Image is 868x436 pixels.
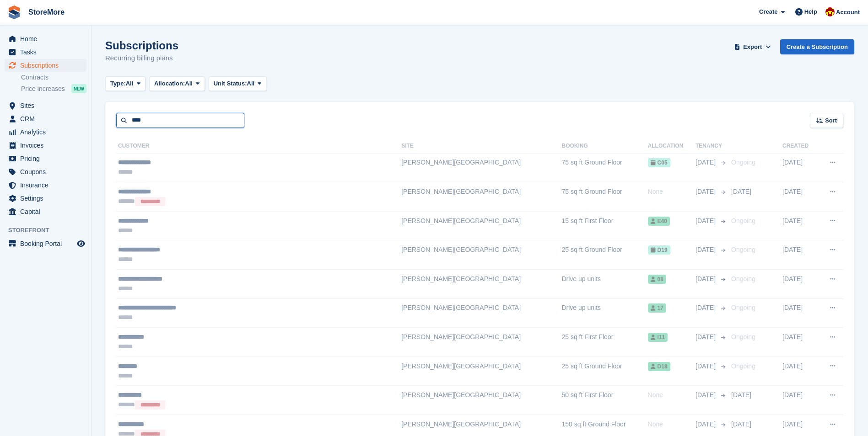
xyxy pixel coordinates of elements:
[733,39,773,54] button: Export
[21,73,86,82] a: Contracts
[5,152,86,165] a: menu
[7,5,21,19] img: stora-icon-8386f47178a22dfd0bd8f6a31ec36ba5ce8667c1dd55bd0f319d3a0aa187defe.svg
[5,99,86,112] a: menu
[5,112,86,125] a: menu
[5,139,86,152] a: menu
[20,126,75,138] span: Analytics
[21,85,65,93] span: Price increases
[25,5,68,20] a: StoreMore
[105,53,178,64] p: Recurring billing plans
[20,205,75,218] span: Capital
[759,7,777,16] span: Create
[20,99,75,112] span: Sites
[20,46,75,58] span: Tasks
[20,165,75,178] span: Coupons
[780,39,854,54] a: Create a Subscription
[20,32,75,45] span: Home
[836,8,860,17] span: Account
[105,39,178,52] h1: Subscriptions
[20,139,75,152] span: Invoices
[5,237,86,250] a: menu
[5,59,86,72] a: menu
[20,192,75,205] span: Settings
[5,179,86,191] a: menu
[5,192,86,205] a: menu
[8,226,91,235] span: Storefront
[20,179,75,191] span: Insurance
[5,46,86,58] a: menu
[20,152,75,165] span: Pricing
[5,32,86,45] a: menu
[20,237,75,250] span: Booking Portal
[71,84,86,93] div: NEW
[21,84,86,94] a: Price increases NEW
[804,7,817,16] span: Help
[5,126,86,138] a: menu
[20,59,75,72] span: Subscriptions
[825,7,835,16] img: Store More Team
[20,112,75,125] span: CRM
[5,165,86,178] a: menu
[743,43,762,52] span: Export
[75,238,86,249] a: Preview store
[5,205,86,218] a: menu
